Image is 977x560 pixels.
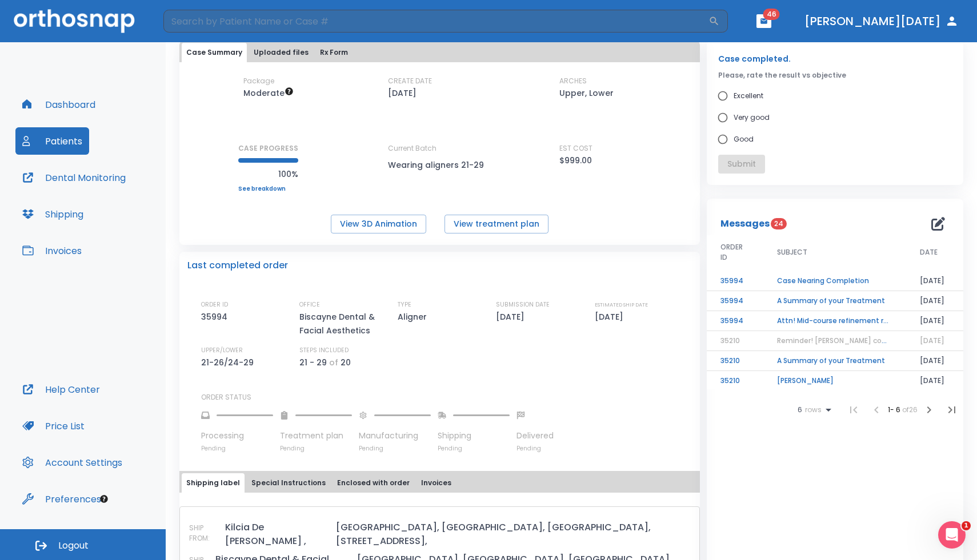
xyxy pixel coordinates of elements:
p: SUBMISSION DATE [496,300,550,310]
p: 21-26/24-29 [201,356,258,369]
p: ARCHES [559,76,587,86]
span: ORDER ID [720,242,750,263]
button: Invoices [15,237,89,264]
button: View treatment plan [445,215,548,233]
button: Enclosed with order [333,473,414,493]
div: tabs [182,473,698,493]
td: 35210 [707,371,763,391]
td: 35994 [707,311,763,331]
button: Shipping label [182,473,245,493]
p: 21 - 29 [299,356,327,369]
iframe: Intercom live chat [938,521,966,549]
td: [DATE] [906,291,963,311]
span: 46 [763,9,780,20]
p: ORDER STATUS [201,392,692,402]
span: 1 - 6 [888,405,902,414]
span: rows [802,406,822,414]
td: 35994 [707,271,763,291]
p: Shipping [438,430,510,442]
a: See breakdown [238,186,298,192]
p: [DATE] [388,86,417,100]
span: Good [734,132,754,146]
div: Tooltip anchor [99,494,109,504]
p: ESTIMATED SHIP DATE [595,300,648,310]
button: [PERSON_NAME][DATE] [800,11,963,31]
span: 35210 [720,336,740,345]
td: 35210 [707,351,763,371]
p: Wearing aligners 21-29 [388,158,491,172]
button: Price List [15,412,91,440]
button: View 3D Animation [331,215,426,233]
span: 6 [798,406,802,414]
td: 35994 [707,291,763,311]
p: Treatment plan [280,430,352,442]
p: Aligner [398,310,431,324]
button: Special Instructions [247,473,330,493]
span: Up to 20 Steps (40 aligners) [243,87,294,99]
td: [DATE] [906,371,963,391]
p: Current Batch [388,143,491,154]
p: STEPS INCLUDED [299,345,349,356]
p: 35994 [201,310,231,324]
p: Messages [720,217,770,231]
td: [PERSON_NAME] [763,371,906,391]
p: Pending [201,444,273,453]
input: Search by Patient Name or Case # [163,10,708,33]
p: OFFICE [299,300,320,310]
button: Dashboard [15,91,102,118]
p: Please, rate the result vs objective [718,70,952,80]
td: Attn! Mid-course refinement required [763,311,906,331]
a: Account Settings [15,449,129,476]
button: Help Center [15,376,107,403]
span: DATE [920,247,938,257]
td: [DATE] [906,311,963,331]
span: Excellent [734,89,763,103]
p: Case completed. [718,52,952,66]
p: Last completed order [187,259,288,272]
button: Invoices [417,473,456,493]
td: Case Nearing Completion [763,271,906,291]
span: Logout [58,539,89,552]
p: Delivered [516,430,554,442]
td: [DATE] [906,271,963,291]
p: Package [243,76,274,86]
button: Shipping [15,200,90,228]
span: of 26 [902,405,918,414]
span: SUBJECT [777,247,807,257]
button: Dental Monitoring [15,164,133,191]
p: SHIP FROM: [189,523,221,543]
p: [GEOGRAPHIC_DATA], [GEOGRAPHIC_DATA], [GEOGRAPHIC_DATA], [STREET_ADDRESS], [336,521,690,548]
p: [DATE] [595,310,627,324]
p: 20 [341,356,351,369]
p: Pending [359,444,431,453]
p: Pending [280,444,352,453]
button: Patients [15,127,89,155]
button: Uploaded files [249,43,313,62]
p: of [329,356,338,369]
button: Preferences [15,485,108,513]
p: $999.00 [559,154,592,167]
p: Pending [438,444,510,453]
p: EST COST [559,143,592,154]
p: Manufacturing [359,430,431,442]
p: Pending [516,444,554,453]
p: Kilcia De [PERSON_NAME] , [225,521,331,548]
p: [DATE] [496,310,528,324]
p: ORDER ID [201,300,228,310]
p: Biscayne Dental & Facial Aesthetics [299,310,397,337]
p: CASE PROGRESS [238,143,298,154]
td: A Summary of your Treatment [763,291,906,311]
p: Processing [201,430,273,442]
span: [DATE] [920,336,944,345]
img: Orthosnap [14,9,135,33]
td: A Summary of your Treatment [763,351,906,371]
span: 24 [771,218,787,229]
